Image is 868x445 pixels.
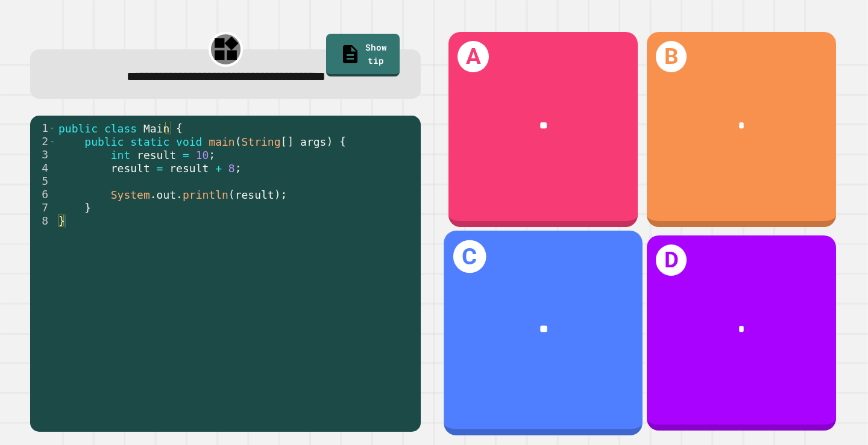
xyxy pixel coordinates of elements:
[458,41,489,72] h1: A
[656,244,687,276] h1: D
[30,188,56,201] div: 6
[49,135,55,148] span: Toggle code folding, rows 2 through 7
[30,148,56,161] div: 3
[30,135,56,148] div: 2
[453,240,486,273] h1: C
[326,34,400,76] a: Show tip
[49,122,55,135] span: Toggle code folding, rows 1 through 8
[30,161,56,175] div: 4
[30,214,56,228] div: 8
[30,175,56,188] div: 5
[30,201,56,214] div: 7
[30,122,56,135] div: 1
[656,41,687,72] h1: B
